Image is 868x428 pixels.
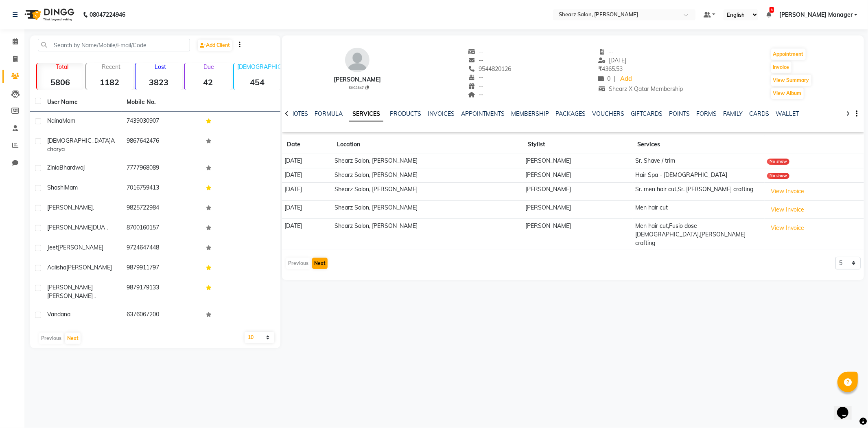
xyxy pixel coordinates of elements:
[390,110,421,117] a: PRODUCTS
[122,179,201,199] td: 7016759413
[468,82,484,90] span: --
[599,48,614,55] span: --
[122,238,201,258] td: 9724647448
[58,244,103,251] span: [PERSON_NAME]
[122,278,201,305] td: 9879179133
[122,159,201,179] td: 7777968089
[633,168,765,182] td: Hair Spa - [DEMOGRAPHIC_DATA]
[139,63,182,71] p: Lost
[62,117,75,124] span: Mam
[461,110,505,117] a: APPOINTMENTS
[523,219,633,250] td: [PERSON_NAME]
[332,201,523,219] td: Shearz Salon, [PERSON_NAME]
[619,73,633,85] a: Add
[186,63,232,71] p: Due
[136,77,182,87] strong: 3823
[468,91,484,98] span: --
[523,182,633,201] td: [PERSON_NAME]
[47,117,62,124] span: Naina
[345,48,370,72] img: avatar
[776,110,799,117] a: WALLET
[770,7,774,13] span: 8
[47,284,93,291] span: [PERSON_NAME]
[523,168,633,182] td: [PERSON_NAME]
[523,154,633,168] td: [PERSON_NAME]
[47,184,65,191] span: Shashi
[93,204,94,211] span: .
[633,154,765,168] td: Sr. Shave / trim
[282,201,332,219] td: [DATE]
[614,75,616,83] span: |
[122,112,201,132] td: 7439030907
[38,39,190,51] input: Search by Name/Mobile/Email/Code
[697,110,717,117] a: FORMS
[767,185,808,198] button: View Invoice
[47,224,93,231] span: [PERSON_NAME]
[86,77,133,87] strong: 1182
[290,110,308,117] a: NOTES
[122,218,201,238] td: 8700160157
[633,219,765,250] td: Men hair cut,Fusio dose [DEMOGRAPHIC_DATA],[PERSON_NAME] crafting
[122,132,201,159] td: 9867642476
[512,110,549,117] a: MEMBERSHIP
[198,40,232,51] a: Add Client
[93,224,108,231] span: DUA .
[468,65,512,73] span: 9544820126
[771,88,804,99] button: View Album
[332,135,523,154] th: Location
[599,65,623,73] span: 4365.53
[332,219,523,250] td: Shearz Salon, [PERSON_NAME]
[332,168,523,182] td: Shearz Salon, [PERSON_NAME]
[37,77,84,87] strong: 5806
[523,135,633,154] th: Stylist
[42,93,122,112] th: User Name
[724,110,743,117] a: FAMILY
[633,182,765,201] td: Sr. men hair cut,Sr. [PERSON_NAME] crafting
[90,63,133,71] p: Recent
[599,65,602,73] span: ₹
[556,110,586,117] a: PACKAGES
[47,264,66,271] span: Aalisha
[334,75,381,84] div: [PERSON_NAME]
[65,184,78,191] span: Mam
[750,110,770,117] a: CARDS
[767,159,789,165] div: No show
[185,77,232,87] strong: 42
[332,154,523,168] td: Shearz Salon, [PERSON_NAME]
[468,74,484,81] span: --
[122,305,201,325] td: 6376067200
[834,395,860,420] iframe: chat widget
[767,222,808,234] button: View Invoice
[599,85,683,93] span: Shearz X Qatar Membership
[766,11,771,18] a: 8
[66,264,112,271] span: [PERSON_NAME]
[282,219,332,250] td: [DATE]
[122,93,201,112] th: Mobile No.
[21,3,77,26] img: logo
[282,154,332,168] td: [DATE]
[234,77,281,87] strong: 454
[337,84,381,90] div: SHG3847
[122,199,201,218] td: 9825722984
[47,164,59,171] span: Zinia
[40,63,84,71] p: Total
[633,201,765,219] td: Men hair cut
[771,75,811,86] button: View Summary
[599,75,611,82] span: 0
[237,63,281,71] p: [DEMOGRAPHIC_DATA]
[468,57,484,64] span: --
[47,204,93,211] span: [PERSON_NAME]
[767,173,789,179] div: No show
[593,110,625,117] a: VOUCHERS
[282,168,332,182] td: [DATE]
[332,182,523,201] td: Shearz Salon, [PERSON_NAME]
[312,258,328,269] button: Next
[631,110,663,117] a: GIFTCARDS
[771,62,791,73] button: Invoice
[779,11,853,19] span: [PERSON_NAME] Manager
[767,203,808,216] button: View Invoice
[122,258,201,278] td: 9879911797
[468,48,484,55] span: --
[633,135,765,154] th: Services
[771,49,806,60] button: Appointment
